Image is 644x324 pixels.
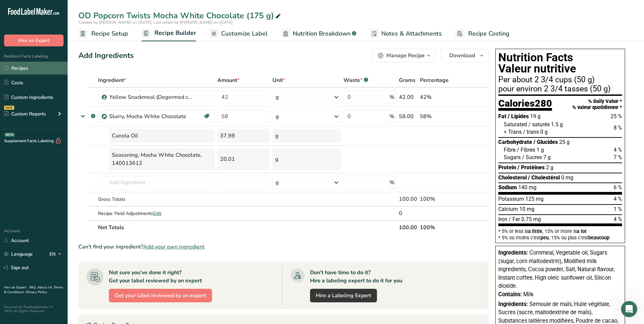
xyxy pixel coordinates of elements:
[523,129,539,135] span: / trans
[281,26,356,41] a: Nutrition Breakdown
[498,206,518,212] span: Calcium
[498,85,622,93] div: pour environ 2 3/4 tasses (50 g)
[386,51,425,60] div: Manage Recipe
[399,93,417,101] div: 42.00
[98,210,215,217] div: Recipe Yield Adjustments
[143,243,205,251] span: Add your own ingredient
[528,174,560,181] span: / Cholestérol
[78,243,488,251] div: Can't find your ingredient?
[420,195,456,203] div: 100%
[49,250,64,258] div: EN
[519,206,534,212] span: 10 mg
[517,147,535,153] span: / Fibres
[498,216,507,222] span: Iron
[370,26,442,41] a: Notes & Attachments
[97,220,398,234] th: Net Totals
[217,76,240,84] span: Amount
[543,154,551,160] span: 7 g
[78,9,282,22] div: OD Popcorn Twists Mocha White Chocolate (175 g)
[518,184,536,191] span: 140 mg
[78,50,134,61] div: Add Ingredients
[310,268,402,285] div: Don't have time to do it? Hire a labeling expert to do it for you
[98,76,126,84] span: Ingredient
[4,133,15,137] div: BETA
[78,26,128,41] a: Recipe Setup
[540,129,548,135] span: 0 g
[533,139,558,145] span: / Glucides
[310,289,377,302] a: Hire a Labeling Expert
[399,209,417,217] div: 0
[509,216,520,222] span: / Fer
[498,184,517,191] span: Sodium
[551,121,563,128] span: 1.5 g
[217,129,270,143] div: 37.99
[468,29,509,38] span: Recipe Costing
[293,29,351,38] span: Nutrition Breakdown
[508,113,529,120] span: / Lipides
[91,29,128,38] span: Recipe Setup
[38,285,54,290] a: About Us .
[221,29,268,38] span: Customize Label
[614,216,622,222] span: 4 %
[588,235,610,240] span: beaucoup
[498,291,522,298] span: Contains:
[98,176,215,189] input: Add Ingredient
[498,301,528,307] span: Ingrédients:
[276,112,279,121] div: g
[102,114,107,119] img: Sub Recipe
[528,229,542,234] span: a little
[109,148,215,170] div: Seasoning, Mocha White Chocolate, 140013612
[372,49,435,62] button: Manage Recipe
[272,148,340,170] div: g
[420,93,456,101] div: 42%
[109,289,212,302] button: Get your label reviewed by an expert
[419,220,458,234] th: 100%
[498,52,622,74] h1: Nutrition Facts Valeur nutritive
[109,93,194,101] div: Yellow Snackmeal (Degermed corn meal)
[217,148,270,170] div: 20.01
[398,220,419,234] th: 100.00
[4,285,63,295] a: Terms & Conditions .
[621,301,637,317] iframe: Intercom live chat
[449,51,475,60] span: Download
[109,129,215,143] div: Canola Oil
[614,147,622,153] span: 4 %
[4,285,28,290] a: Hire an Expert .
[98,196,215,203] div: Gross Totals
[546,164,553,171] span: 2 g
[272,129,340,143] div: g
[455,26,509,41] a: Recipe Costing
[109,268,202,285] div: Not sure you've done it right? Get your label reviewed by an expert
[572,99,622,110] div: % Daily Value * % valeur quotidienne *
[78,20,233,25] span: Created by [PERSON_NAME] on [DATE], Last edited by [PERSON_NAME] on [DATE]
[381,29,442,38] span: Notes & Attachments
[559,139,570,145] span: 25 g
[535,98,552,109] span: 280
[577,229,587,234] span: a lot
[498,250,528,256] span: Ingredients:
[4,106,14,110] div: NEW
[522,154,542,160] span: / Sucres
[26,290,47,295] a: Privacy Policy
[518,164,545,171] span: / Protéines
[142,25,196,42] a: Recipe Builder
[525,196,544,202] span: 125 mg
[4,35,64,46] button: Hire an Expert
[109,112,194,121] div: Slurry, Mocha White Chocolate
[4,305,64,313] div: Powered By FoodLabelMaker © 2025 All Rights Reserved
[561,174,573,181] span: 0 mg
[611,113,622,120] span: 25 %
[614,196,622,202] span: 4 %
[343,76,368,84] div: Waste
[504,154,521,160] span: Sugars
[504,147,516,153] span: Fibre
[498,76,622,84] div: Per about 2 3/4 cups (50 g)
[498,235,622,240] div: * 5% ou moins c’est , 15% ou plus c’est
[272,76,285,84] span: Unit
[115,291,206,300] span: Get your label reviewed by an expert
[4,110,46,117] div: Custom Reports
[498,250,615,289] span: Cornmeal, Vegetable oil, Sugars (sugar, corn maltodextrin), Modified milk ingredients, Cocoa powd...
[528,121,550,128] span: / saturés
[498,226,622,240] section: * 5% or less is , 15% or more is
[614,125,622,131] span: 8 %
